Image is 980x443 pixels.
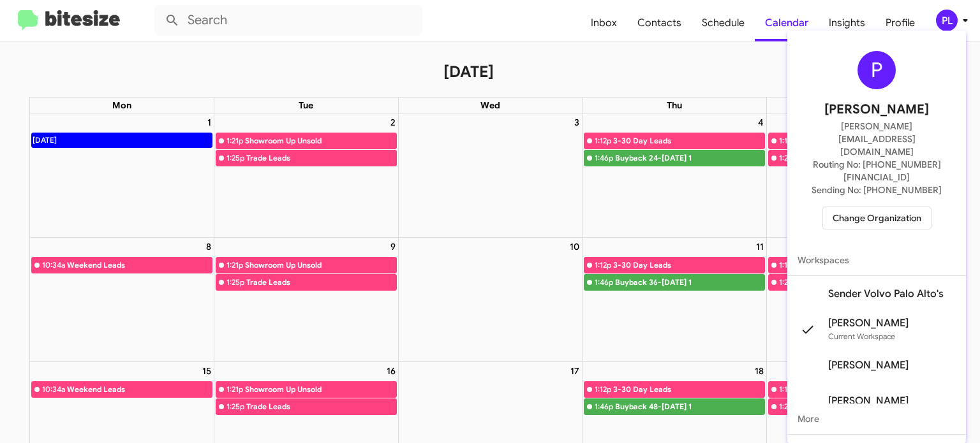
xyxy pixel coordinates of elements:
[857,51,896,89] div: P
[828,395,909,407] span: [PERSON_NAME]
[787,245,966,275] span: Workspaces
[822,207,932,229] button: Change Organization
[803,158,951,184] span: Routing No: [PHONE_NUMBER][FINANCIAL_ID]
[803,120,951,158] span: [PERSON_NAME][EMAIL_ADDRESS][DOMAIN_NAME]
[833,207,921,229] span: Change Organization
[828,317,909,330] span: [PERSON_NAME]
[828,331,895,341] span: Current Workspace
[828,287,944,300] span: Sender Volvo Palo Alto's
[812,184,942,196] span: Sending No: [PHONE_NUMBER]
[824,99,929,120] span: [PERSON_NAME]
[787,403,966,434] span: More
[828,359,909,372] span: [PERSON_NAME]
